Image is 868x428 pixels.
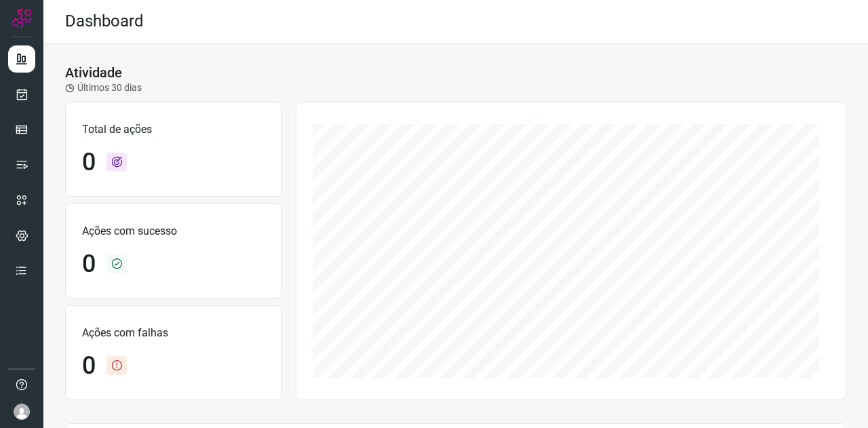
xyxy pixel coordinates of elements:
h1: 0 [82,250,96,279]
h2: Dashboard [65,12,144,31]
img: Logo [12,8,32,28]
p: Ações com sucesso [82,223,265,239]
p: Últimos 30 dias [65,81,142,95]
p: Total de ações [82,121,265,138]
h1: 0 [82,148,96,177]
p: Ações com falhas [82,325,265,341]
img: avatar-user-boy.jpg [14,404,30,420]
h1: 0 [82,351,96,381]
h3: Atividade [65,64,122,81]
